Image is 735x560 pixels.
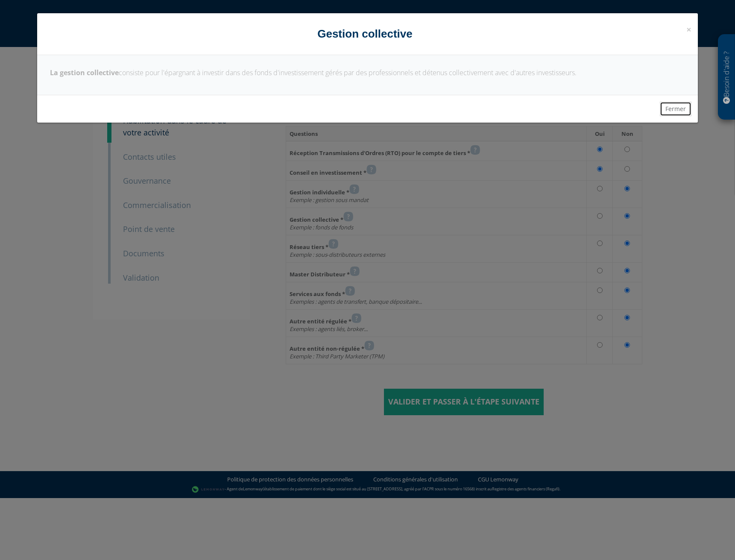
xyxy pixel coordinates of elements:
span: consiste pour l'épargnant à investir dans des fonds d'investissement gérés par des professionnels... [50,68,577,77]
strong: La gestion collective [50,68,119,77]
h4: Gestion collective [44,26,691,42]
p: Besoin d'aide ? [722,39,732,116]
span: × [686,23,691,35]
button: Fermer [660,102,691,116]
